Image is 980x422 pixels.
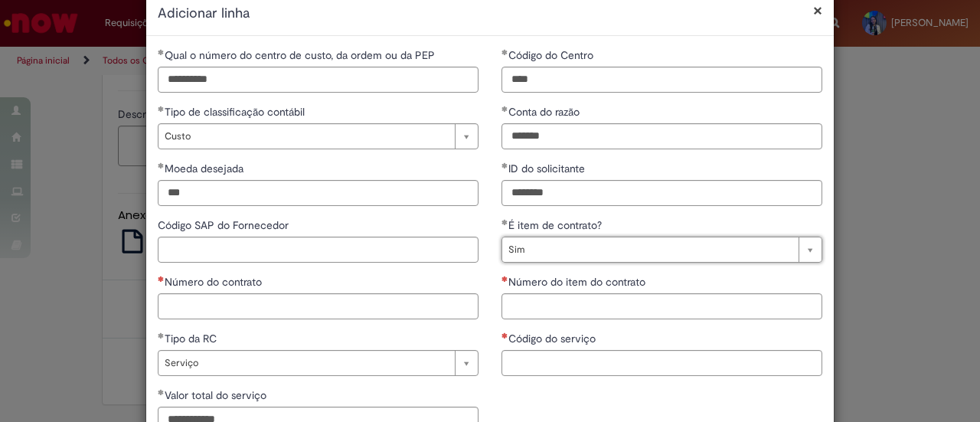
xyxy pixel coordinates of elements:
h2: Adicionar linha [158,4,822,24]
span: Obrigatório Preenchido [158,162,165,168]
input: Código do serviço [501,350,822,376]
span: Moeda desejada [165,162,247,175]
span: Obrigatório Preenchido [501,219,508,225]
span: Obrigatório Preenchido [158,106,165,112]
span: Valor total do serviço [165,388,269,402]
span: ID do solicitante [508,162,588,175]
span: Número do item do contrato [508,275,648,289]
input: ID do solicitante [501,180,822,206]
span: Tipo da RC [165,332,220,345]
input: Código do Centro [501,67,822,93]
span: Obrigatório Preenchido [501,162,508,168]
span: Necessários [501,332,508,339]
span: Obrigatório Preenchido [158,332,165,339]
span: Obrigatório Preenchido [501,49,508,55]
input: Qual o número do centro de custo, da ordem ou da PEP [158,67,479,93]
input: Número do contrato [158,293,479,319]
span: Sim [508,237,791,262]
span: Código do serviço [508,332,599,345]
input: Código SAP do Fornecedor [158,237,479,263]
input: Moeda desejada [158,180,479,206]
input: Número do item do contrato [501,293,822,319]
span: Código SAP do Fornecedor [158,218,292,232]
span: Necessários [501,276,508,282]
span: Obrigatório Preenchido [158,389,165,395]
span: Conta do razão [508,105,583,119]
button: Fechar modal [813,2,822,18]
span: Qual o número do centro de custo, da ordem ou da PEP [165,48,438,62]
span: Obrigatório Preenchido [158,49,165,55]
span: É item de contrato? [508,218,605,232]
span: Número do contrato [165,275,265,289]
span: Obrigatório Preenchido [501,106,508,112]
span: Custo [165,124,447,149]
span: Código do Centro [508,48,596,62]
input: Conta do razão [501,123,822,149]
span: Serviço [165,351,447,375]
span: Tipo de classificação contábil [165,105,308,119]
span: Necessários [158,276,165,282]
